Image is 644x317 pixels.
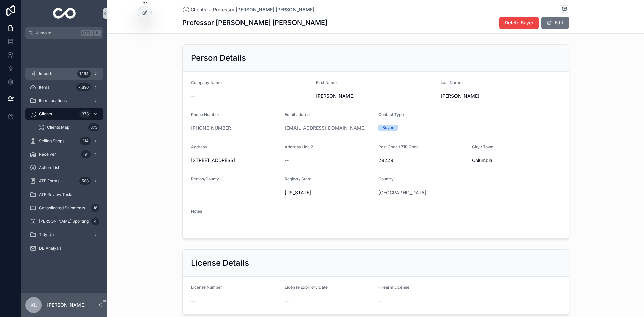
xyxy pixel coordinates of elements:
span: [PERSON_NAME] Sporting [39,219,89,224]
button: Delete Buyer [499,17,539,29]
span: -- [191,93,195,99]
span: ATF Review Tasks [39,192,73,197]
span: [PERSON_NAME] [316,93,436,99]
span: Clients Map [47,125,69,130]
span: Clients [39,111,52,117]
span: Delete Buyer [505,19,533,26]
span: Consolidated Shipments [39,205,85,211]
a: Tidy Up [25,229,103,241]
h2: Person Details [191,53,246,63]
a: Professor [PERSON_NAME] [PERSON_NAME] [213,6,314,13]
a: Clients Map373 [34,121,103,134]
span: Firearm License [378,285,409,290]
span: Address [191,144,207,149]
a: [GEOGRAPHIC_DATA] [378,189,426,196]
div: 588 [79,177,91,185]
span: K [95,30,100,36]
div: 214 [80,137,91,145]
span: Ctrl [81,30,93,36]
span: Selling Shops [39,138,64,144]
span: ATF Forms [39,178,59,184]
div: 4 [91,217,99,225]
span: -- [285,157,289,164]
span: Address Line 2 [285,144,313,149]
span: -- [191,189,195,196]
div: 7,896 [76,83,91,91]
p: [PERSON_NAME] [47,302,86,308]
a: Action_List [25,162,103,174]
a: ATF Forms588 [25,175,103,187]
div: 373 [79,110,91,118]
span: Jump to... [36,30,78,36]
span: -- [191,298,195,304]
span: Company Name [191,80,222,85]
a: [EMAIL_ADDRESS][DOMAIN_NAME] [285,125,366,131]
a: [PERSON_NAME] Sporting4 [25,215,103,227]
button: Edit [541,17,569,29]
button: Jump to...CtrlK [25,27,103,39]
span: Region/County [191,176,219,181]
div: 191 [81,150,91,158]
span: -- [378,298,382,304]
a: Clients [182,6,206,13]
span: License Number [191,285,222,290]
span: Imports [39,71,53,76]
span: Region / State [285,176,311,181]
span: Post Code / ZIP Code [378,144,419,149]
a: Consolidated Shipments16 [25,202,103,214]
div: scrollable content [21,39,107,263]
span: 29229 [378,157,467,164]
span: [US_STATE] [285,189,373,196]
div: 16 [91,204,99,212]
span: DB Analysis [39,246,61,251]
div: Buyer [382,125,394,131]
span: Contact Type [378,112,404,117]
h2: License Details [191,258,249,268]
a: Receiver191 [25,148,103,160]
span: Phone Number [191,112,219,117]
span: Receiver [39,152,56,157]
span: Clients [191,6,206,13]
span: Item Locations [39,98,67,103]
div: 373 [88,123,99,131]
span: [STREET_ADDRESS] [191,157,279,164]
a: Selling Shops214 [25,135,103,147]
a: Item Locations [25,95,103,107]
a: [PHONE_NUMBER] [191,125,233,131]
a: ATF Review Tasks [25,189,103,201]
img: App logo [53,8,76,19]
a: Imports1,194 [25,68,103,80]
a: DB Analysis [25,242,103,254]
span: Email address [285,112,311,117]
span: Columbia [472,157,560,164]
span: City / Town [472,144,493,149]
a: Items7,896 [25,81,103,93]
span: Tidy Up [39,232,54,237]
a: Clients373 [25,108,103,120]
div: 1,194 [77,70,91,78]
h1: Professor [PERSON_NAME] [PERSON_NAME] [182,18,327,28]
span: Action_List [39,165,59,170]
span: Last Name [441,80,461,85]
span: First Name [316,80,337,85]
span: -- [191,221,195,228]
span: Notes [191,209,202,214]
span: -- [285,298,289,304]
span: Items [39,85,49,90]
span: [PERSON_NAME] [441,93,560,99]
span: Country [378,176,394,181]
span: KL [30,301,37,309]
span: License Expiriory Date [285,285,328,290]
